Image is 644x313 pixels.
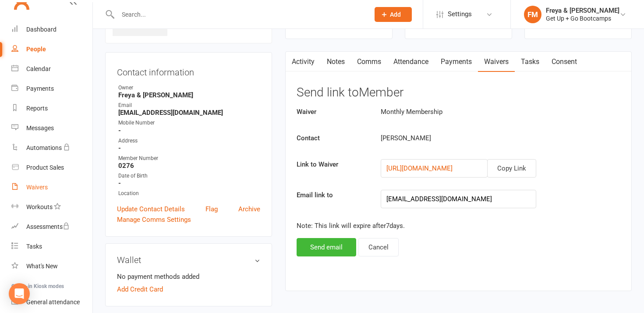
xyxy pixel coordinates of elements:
[448,4,472,24] span: Settings
[117,271,260,282] li: No payment methods added
[386,164,453,172] a: [URL][DOMAIN_NAME]
[11,118,92,138] a: Messages
[515,52,545,72] a: Tasks
[11,217,92,237] a: Assessments
[546,14,619,22] div: Get Up + Go Bootcamps
[11,158,92,178] a: Product Sales
[11,237,92,256] a: Tasks
[11,197,92,217] a: Workouts
[115,8,363,21] input: Search...
[26,299,80,306] div: General attendance
[11,20,92,39] a: Dashboard
[374,107,571,117] div: Monthly Membership
[118,91,260,99] strong: Freya & [PERSON_NAME]
[487,159,536,178] button: Copy Link
[26,184,48,191] div: Waivers
[117,64,260,77] h3: Contact information
[118,119,260,127] div: Mobile Number
[26,26,57,33] div: Dashboard
[26,105,48,112] div: Reports
[26,243,42,250] div: Tasks
[387,52,435,72] a: Attendance
[321,52,351,72] a: Notes
[11,99,92,118] a: Reports
[11,79,92,99] a: Payments
[11,178,92,197] a: Waivers
[118,84,260,92] div: Owner
[524,6,541,23] div: FM
[286,52,321,72] a: Activity
[118,189,260,198] div: Location
[118,154,260,163] div: Member Number
[11,138,92,158] a: Automations
[11,59,92,79] a: Calendar
[11,39,92,59] a: People
[9,283,30,304] div: Open Intercom Messenger
[117,255,260,265] h3: Wallet
[546,7,619,14] div: Freya & [PERSON_NAME]
[297,86,620,100] h3: Send link to Member
[11,256,92,276] a: What's New
[118,162,260,170] strong: 0276
[478,52,515,72] a: Waivers
[117,214,191,225] a: Manage Comms Settings
[118,127,260,135] strong: -
[26,85,54,92] div: Payments
[117,284,163,295] a: Add Credit Card
[545,52,583,72] a: Consent
[290,107,374,117] label: Waiver
[26,144,62,151] div: Automations
[358,238,399,256] button: Cancel
[118,137,260,145] div: Address
[297,221,620,231] p: Note: This link will expire after 7 days.
[26,203,53,210] div: Workouts
[117,204,185,214] a: Update Contact Details
[375,7,412,22] button: Add
[26,223,70,230] div: Assessments
[118,179,260,187] strong: -
[390,11,401,18] span: Add
[118,109,260,117] strong: [EMAIL_ADDRESS][DOMAIN_NAME]
[118,144,260,152] strong: -
[118,101,260,110] div: Email
[374,133,571,143] div: [PERSON_NAME]
[435,52,478,72] a: Payments
[290,133,374,143] label: Contact
[26,65,51,72] div: Calendar
[26,263,58,270] div: What's New
[26,124,54,132] div: Messages
[118,172,260,180] div: Date of Birth
[26,164,64,171] div: Product Sales
[290,159,374,170] label: Link to Waiver
[205,204,218,214] a: Flag
[26,46,46,53] div: People
[290,190,374,200] label: Email link to
[11,292,92,312] a: General attendance kiosk mode
[297,238,356,256] button: Send email
[351,52,387,72] a: Comms
[238,204,260,214] a: Archive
